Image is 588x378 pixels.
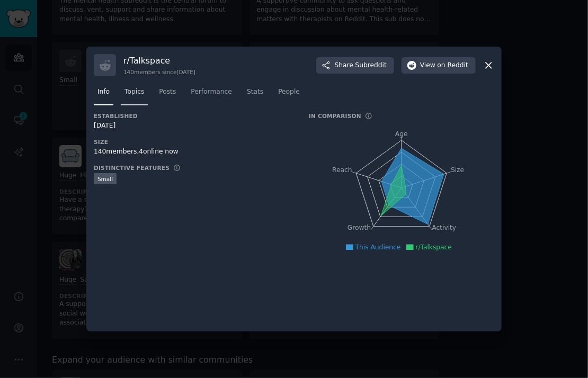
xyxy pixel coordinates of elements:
span: r/Talkspace [416,244,452,251]
div: Small [94,173,117,184]
tspan: Reach [332,166,352,174]
span: Posts [159,87,176,97]
h3: Established [94,112,294,120]
span: People [278,87,300,97]
div: [DATE] [94,121,294,131]
a: People [274,84,304,105]
span: on Reddit [438,61,468,70]
span: Subreddit [355,61,387,70]
span: Topics [124,87,144,97]
span: View [420,61,468,70]
a: Performance [187,84,236,105]
a: Topics [121,84,148,105]
span: Stats [247,87,263,97]
span: This Audience [355,244,401,251]
button: Viewon Reddit [402,57,476,74]
a: Stats [243,84,267,105]
h3: In Comparison [309,112,361,120]
span: Performance [191,87,232,97]
tspan: Age [395,130,408,138]
tspan: Size [451,166,464,174]
div: 140 members since [DATE] [123,68,195,76]
button: ShareSubreddit [316,57,394,74]
div: 140 members, 4 online now [94,147,294,157]
h3: r/ Talkspace [123,55,195,66]
span: Info [97,87,110,97]
tspan: Activity [432,224,457,232]
tspan: Growth [348,224,371,232]
h3: Distinctive Features [94,164,170,172]
span: Share [335,61,387,70]
a: Posts [155,84,180,105]
a: Info [94,84,113,105]
h3: Size [94,138,294,146]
